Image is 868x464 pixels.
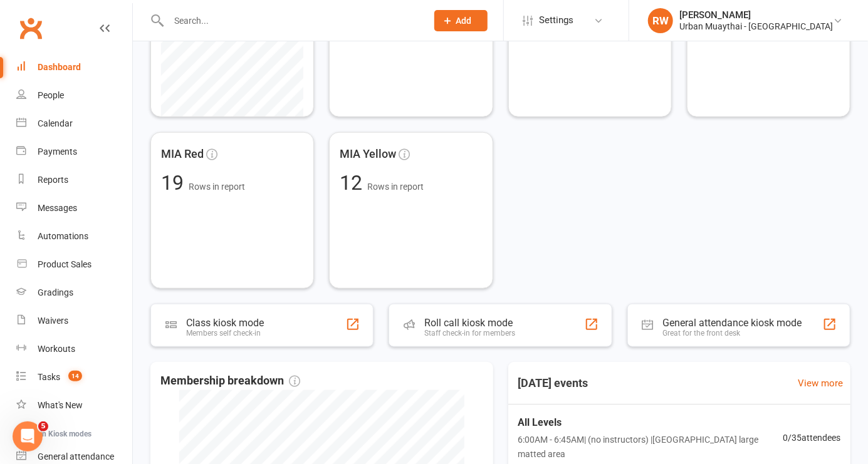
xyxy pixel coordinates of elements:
[38,344,75,354] div: Workouts
[160,372,300,390] span: Membership breakdown
[16,391,132,420] a: What's New
[38,203,77,213] div: Messages
[186,329,264,338] div: Members self check-in
[16,81,132,110] a: People
[679,9,833,21] div: [PERSON_NAME]
[679,21,833,32] div: Urban Muaythai - [GEOGRAPHIC_DATA]
[340,145,396,163] span: MIA Yellow
[16,279,132,307] a: Gradings
[539,6,573,34] span: Settings
[663,329,802,338] div: Great for the front desk
[13,421,43,451] iframe: Intercom live chat
[340,171,367,195] span: 12
[189,182,245,192] span: Rows in report
[508,372,599,394] h3: [DATE] events
[38,372,60,382] div: Tasks
[16,222,132,250] a: Automations
[38,400,83,410] div: What's New
[38,118,73,128] div: Calendar
[648,8,673,33] div: RW
[38,259,92,269] div: Product Sales
[16,335,132,363] a: Workouts
[783,431,840,445] span: 0 / 35 attendees
[16,307,132,335] a: Waivers
[161,145,204,163] span: MIA Red
[16,166,132,194] a: Reports
[16,363,132,391] a: Tasks 14
[38,451,114,461] div: General attendance
[186,317,264,329] div: Class kiosk mode
[38,287,73,297] div: Gradings
[165,12,418,29] input: Search...
[518,433,783,461] span: 6:00AM - 6:45AM | (no instructors) | [GEOGRAPHIC_DATA] large matted area
[38,421,48,431] span: 5
[16,110,132,138] a: Calendar
[518,415,783,431] span: All Levels
[16,53,132,81] a: Dashboard
[456,16,472,26] span: Add
[16,194,132,222] a: Messages
[16,138,132,166] a: Payments
[38,147,77,157] div: Payments
[424,329,515,338] div: Staff check-in for members
[38,62,81,72] div: Dashboard
[38,90,64,100] div: People
[38,175,68,185] div: Reports
[15,13,46,44] a: Clubworx
[798,376,843,391] a: View more
[16,250,132,279] a: Product Sales
[663,317,802,329] div: General attendance kiosk mode
[38,316,68,326] div: Waivers
[161,171,189,195] span: 19
[367,182,424,192] span: Rows in report
[424,317,515,329] div: Roll call kiosk mode
[68,371,82,381] span: 14
[38,231,88,241] div: Automations
[434,10,488,31] button: Add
